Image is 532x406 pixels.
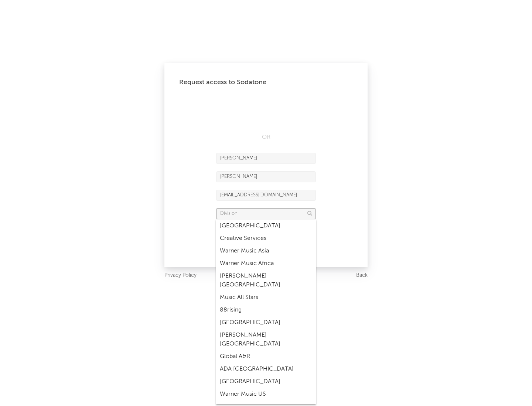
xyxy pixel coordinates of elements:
[356,271,368,280] a: Back
[216,171,316,182] input: Last Name
[179,78,353,87] div: Request access to Sodatone
[216,363,316,375] div: ADA [GEOGRAPHIC_DATA]
[216,220,316,232] div: [GEOGRAPHIC_DATA]
[216,190,316,201] input: Email
[216,350,316,363] div: Global A&R
[216,316,316,329] div: [GEOGRAPHIC_DATA]
[216,133,316,142] div: OR
[164,271,197,280] a: Privacy Policy
[216,232,316,245] div: Creative Services
[216,304,316,316] div: 88rising
[216,153,316,164] input: First Name
[216,291,316,304] div: Music All Stars
[216,388,316,400] div: Warner Music US
[216,329,316,350] div: [PERSON_NAME] [GEOGRAPHIC_DATA]
[216,257,316,270] div: Warner Music Africa
[216,375,316,388] div: [GEOGRAPHIC_DATA]
[216,245,316,257] div: Warner Music Asia
[216,208,316,219] input: Division
[216,270,316,291] div: [PERSON_NAME] [GEOGRAPHIC_DATA]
